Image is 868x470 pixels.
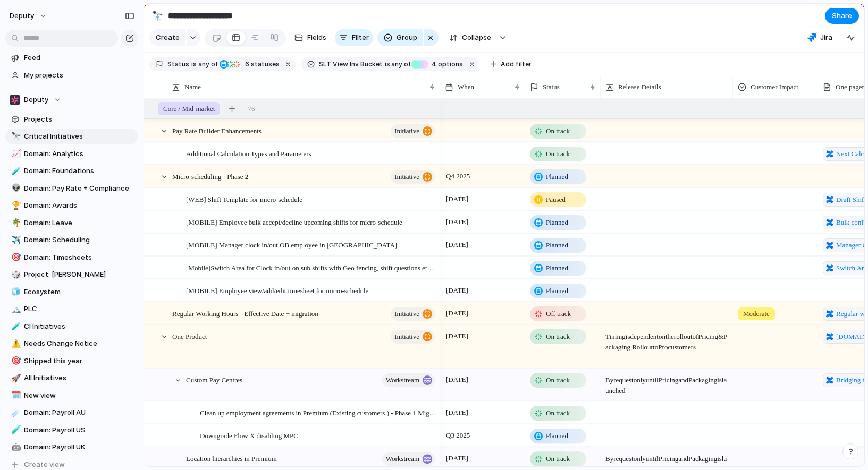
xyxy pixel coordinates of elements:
[836,82,864,92] span: One pager
[546,126,570,136] span: On track
[5,267,138,283] a: 🎲Project: [PERSON_NAME]
[24,70,134,81] span: My projects
[248,104,255,114] span: 76
[820,32,832,43] span: Jira
[10,425,20,435] button: 🧪
[10,338,20,349] button: ⚠️
[11,372,19,384] div: 🚀
[443,170,473,183] span: Q4 2025
[186,452,277,464] span: Location hierarchies in Premium
[24,338,134,349] span: Needs Change Notice
[5,146,138,162] div: 📈Domain: Analytics
[397,32,417,43] span: Group
[24,373,134,383] span: All Initiatives
[163,104,215,114] span: Core / Mid-market
[10,442,20,452] button: 🤖
[11,286,19,298] div: 🧊
[11,441,19,454] div: 🤖
[10,287,20,297] button: 🧊
[5,163,138,179] div: 🧪Domain: Foundations
[24,252,134,263] span: Domain: Timesheets
[546,240,568,251] span: Planned
[149,29,185,46] button: Create
[5,284,138,300] div: 🧊Ecosystem
[382,373,435,387] button: workstream
[24,304,134,314] span: PLC
[394,124,419,139] span: initiative
[5,353,138,369] a: 🎯Shipped this year
[5,439,138,455] a: 🤖Domain: Payroll UK
[200,406,436,418] span: Clean up employment agreements in Premium (Existing customers ) - Phase 1 Migration
[5,215,138,231] a: 🌴Domain: Leave
[391,307,435,321] button: initiative
[24,425,134,435] span: Domain: Payroll US
[10,235,20,245] button: ✈️
[11,148,19,160] div: 📈
[24,218,134,228] span: Domain: Leave
[352,32,369,43] span: Filter
[11,200,19,212] div: 🏆
[386,451,419,466] span: workstream
[394,306,419,321] span: initiative
[10,166,20,176] button: 🧪
[5,301,138,317] a: 🏔️PLC
[546,309,571,319] span: Off track
[546,217,568,228] span: Planned
[443,238,471,251] span: [DATE]
[743,309,770,319] span: Moderate
[803,30,837,46] button: Jira
[382,452,435,466] button: workstream
[5,405,138,421] div: ☄️Domain: Payroll AU
[242,59,280,69] span: statuses
[319,59,383,69] span: SLT View Inv Bucket
[10,252,20,263] button: 🎯
[5,336,138,352] a: ⚠️Needs Change Notice
[290,29,331,46] button: Fields
[24,269,134,280] span: Project: [PERSON_NAME]
[443,373,471,386] span: [DATE]
[24,321,134,332] span: CI Initiatives
[172,330,207,342] span: One Product
[5,388,138,404] div: 🗓️New view
[167,59,189,69] span: Status
[197,59,217,69] span: any of
[10,11,34,21] span: deputy
[186,284,368,296] span: [MOBILE] Employee view/add/edit timesheet for micro-schedule
[11,234,19,246] div: ✈️
[24,442,134,452] span: Domain: Payroll UK
[10,149,20,159] button: 📈
[428,60,438,68] span: 4
[11,269,19,281] div: 🎲
[184,82,201,92] span: Name
[5,198,138,213] a: 🏆Domain: Awards
[618,82,661,92] span: Release Details
[5,422,138,438] div: 🧪Domain: Payroll US
[186,238,397,251] span: [MOBILE] Manager clock in/out OB employee in [GEOGRAPHIC_DATA]
[5,92,138,108] button: Deputy
[24,390,134,401] span: New view
[10,321,20,332] button: 🧪
[10,373,20,383] button: 🚀
[5,7,53,24] button: deputy
[5,50,138,66] a: Feed
[24,407,134,418] span: Domain: Payroll AU
[5,129,138,144] div: 🔭Critical Initiatives
[10,407,20,418] button: ☄️
[832,11,852,21] span: Share
[443,216,471,228] span: [DATE]
[24,356,134,366] span: Shipped this year
[443,452,471,465] span: [DATE]
[501,59,532,69] span: Add filter
[5,370,138,386] a: 🚀All Initiatives
[172,124,262,136] span: Pay Rate Builder Enhancements
[546,431,568,441] span: Planned
[5,250,138,266] a: 🎯Domain: Timesheets
[443,284,471,297] span: [DATE]
[10,390,20,401] button: 🗓️
[156,32,180,43] span: Create
[5,319,138,335] a: 🧪CI Initiatives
